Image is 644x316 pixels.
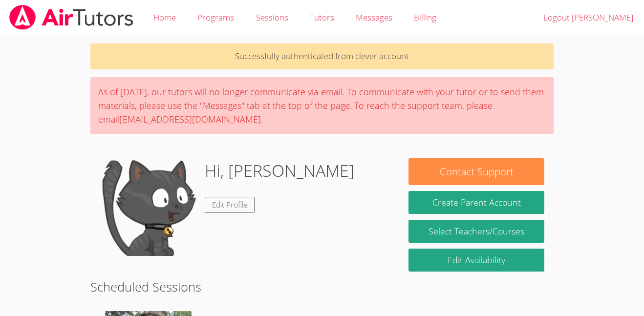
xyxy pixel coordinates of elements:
span: Messages [356,12,392,23]
img: airtutors_banner-c4298cdbf04f3fff15de1276eac7730deb9818008684d7c2e4769d2f7ddbe033.png [8,5,134,30]
a: Edit Availability [408,249,544,272]
button: Contact Support [408,158,544,185]
div: As of [DATE], our tutors will no longer communicate via email. To communicate with your tutor or ... [90,77,554,134]
a: Select Teachers/Courses [408,220,544,243]
a: Edit Profile [205,197,255,213]
h2: Scheduled Sessions [90,277,554,296]
button: Create Parent Account [408,191,544,214]
img: default.png [99,158,197,256]
h1: Hi, [PERSON_NAME] [205,158,354,183]
p: Successfully authenticated from clever account [90,43,554,69]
